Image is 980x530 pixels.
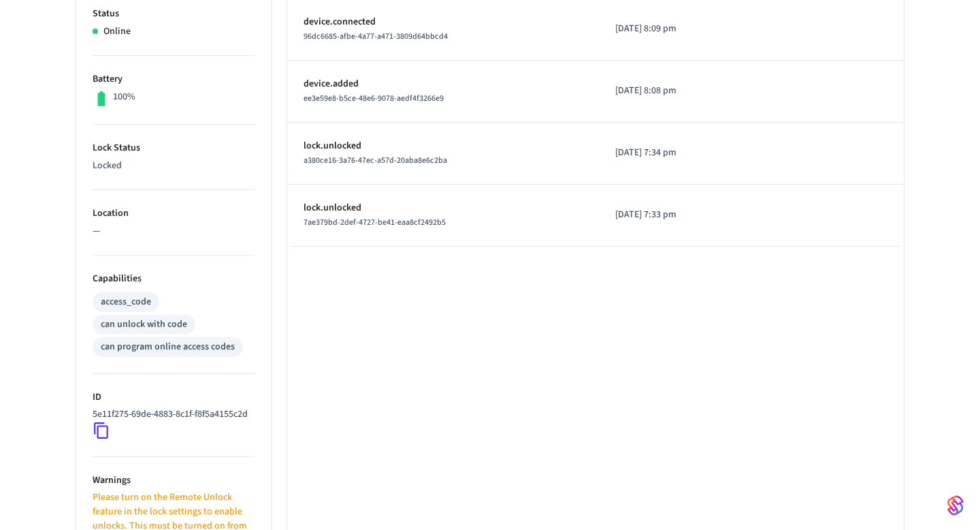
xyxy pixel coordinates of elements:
p: [DATE] 8:09 pm [615,22,748,36]
p: lock.unlocked [304,139,583,153]
p: — [93,224,255,238]
p: device.added [304,77,583,91]
div: can program online access codes [101,340,235,354]
p: ID [93,390,255,405]
span: a380ce16-3a76-47ec-a57d-20aba8e6c2ba [304,155,447,166]
p: [DATE] 8:08 pm [615,84,748,98]
p: Status [93,7,255,21]
p: Locked [93,159,255,173]
p: lock.unlocked [304,201,583,215]
p: Battery [93,72,255,87]
p: Location [93,206,255,221]
p: [DATE] 7:33 pm [615,208,748,222]
p: Lock Status [93,141,255,155]
p: 100% [113,90,135,104]
span: 96dc6685-afbe-4a77-a471-3809d64bbcd4 [304,31,448,42]
p: device.connected [304,15,583,29]
p: Warnings [93,473,255,488]
span: 7ae379bd-2def-4727-be41-eaa8cf2492b5 [304,217,446,228]
div: access_code [101,295,151,309]
p: [DATE] 7:34 pm [615,146,748,160]
p: 5e11f275-69de-4883-8c1f-f8f5a4155c2d [93,407,248,422]
div: can unlock with code [101,317,187,332]
p: Online [103,25,131,39]
img: SeamLogoGradient.69752ec5.svg [947,495,964,516]
span: ee3e59e8-b5ce-48e6-9078-aedf4f3266e9 [304,93,444,104]
p: Capabilities [93,272,255,286]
